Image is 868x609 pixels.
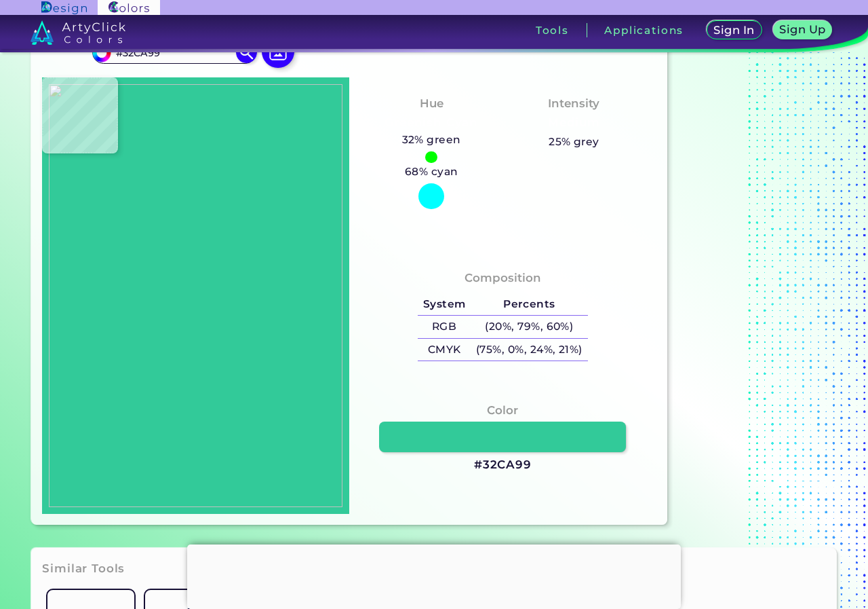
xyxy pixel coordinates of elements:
input: type color.. [111,43,237,62]
img: ArtyClick Design logo [41,1,87,14]
h5: CMYK [418,339,471,361]
h5: (20%, 79%, 60%) [471,316,587,338]
a: Sign In [708,21,761,39]
h5: Sign In [715,25,754,36]
h4: Hue [420,94,443,113]
h5: (75%, 0%, 24%, 21%) [471,339,587,361]
h3: Greenish Cyan [379,115,484,131]
iframe: Advertisement [187,545,681,606]
h3: #32CA99 [474,457,532,473]
img: logo_artyclick_colors_white.svg [31,20,126,45]
h5: System [418,293,471,316]
h3: Tools [536,25,569,35]
a: Sign Up [774,21,831,39]
h5: Sign Up [781,24,825,35]
h3: Medium [542,115,606,131]
h5: RGB [418,316,471,338]
h4: Composition [465,268,541,288]
h3: Applications [604,25,684,35]
h4: Color [487,401,518,420]
h5: 32% green [397,131,467,149]
h5: 25% grey [549,133,599,151]
h5: Percents [471,293,587,316]
h3: Similar Tools [42,561,125,577]
h4: Intensity [548,94,599,113]
h5: 68% cyan [399,163,463,181]
img: 50336a9c-439b-4c48-a496-1e00f94268ae [49,84,342,508]
img: icon search [236,42,256,62]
